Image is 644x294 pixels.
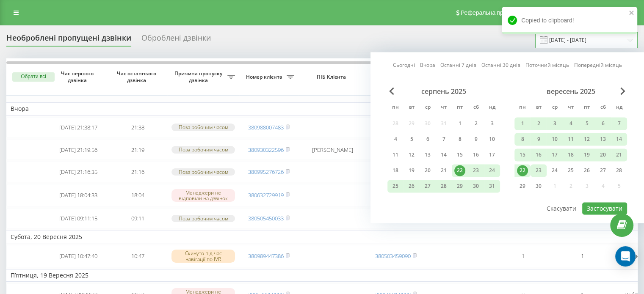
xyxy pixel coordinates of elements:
div: 25 [565,165,576,176]
div: чт 21 серп 2025 р. [436,164,452,177]
div: ср 24 вер 2025 р. [547,164,563,177]
span: Причина пропуску дзвінка [171,70,227,83]
div: 12 [581,134,592,145]
a: 380632729919 [248,191,284,199]
div: нд 24 серп 2025 р. [484,164,500,177]
div: вт 12 серп 2025 р. [404,148,420,161]
td: 09:11 [108,208,167,229]
div: 24 [486,165,498,176]
abbr: четвер [437,102,450,114]
div: 30 [470,181,481,192]
div: пт 22 серп 2025 р. [452,164,468,177]
td: 21:38 [108,117,167,138]
td: [DATE] 21:19:56 [49,140,108,160]
abbr: п’ятниця [453,102,466,114]
div: пн 1 вер 2025 р. [514,117,531,130]
td: 21:19 [108,140,167,160]
div: вт 16 вер 2025 р. [531,148,547,161]
a: Попередній місяць [574,61,622,69]
div: вт 2 вер 2025 р. [531,117,547,130]
a: Вчора [420,61,435,69]
div: 15 [454,149,465,160]
abbr: неділя [486,102,498,114]
div: ср 3 вер 2025 р. [547,117,563,130]
div: Поза робочим часом [171,124,235,131]
div: ср 10 вер 2025 р. [547,133,563,146]
abbr: середа [421,102,434,114]
div: нд 31 серп 2025 р. [484,180,500,192]
div: пт 1 серп 2025 р. [452,117,468,130]
a: 380989447386 [248,252,284,260]
div: Open Intercom Messenger [615,246,636,267]
td: 18:04 [108,184,167,206]
abbr: неділя [613,102,625,114]
div: Copied to clipboard! [502,7,637,34]
span: Час останнього дзвінка [115,70,160,83]
td: [DATE] 10:47:40 [49,245,108,267]
td: 21:16 [108,162,167,182]
div: пт 19 вер 2025 р. [579,148,595,161]
div: 10 [549,134,560,145]
div: 13 [597,134,608,145]
div: вт 23 вер 2025 р. [531,164,547,177]
div: 11 [390,149,401,160]
div: 12 [406,149,417,160]
td: 10:47 [108,245,167,267]
div: 5 [581,118,592,129]
div: 20 [422,165,433,176]
abbr: четвер [564,102,577,114]
div: 26 [406,181,417,192]
div: 27 [422,181,433,192]
div: пт 15 серп 2025 р. [452,148,468,161]
div: 7 [438,134,449,145]
div: 31 [486,181,498,192]
span: Номер клієнта [243,74,287,80]
div: сб 2 серп 2025 р. [468,117,484,130]
abbr: субота [470,102,482,114]
div: 30 [533,181,544,192]
div: вт 9 вер 2025 р. [531,133,547,146]
div: 1 [454,118,465,129]
div: сб 20 вер 2025 р. [595,148,611,161]
div: 27 [597,165,608,176]
td: 1 [553,245,612,267]
div: сб 16 серп 2025 р. [468,148,484,161]
div: вт 30 вер 2025 р. [531,180,547,192]
span: Next Month [620,87,625,95]
div: Поза робочим часом [171,146,235,153]
div: Необроблені пропущені дзвінки [6,33,131,47]
div: вересень 2025 [514,87,627,96]
div: 17 [549,149,560,160]
div: 19 [581,149,592,160]
div: вт 19 серп 2025 р. [404,164,420,177]
div: 22 [517,165,528,176]
div: чт 14 серп 2025 р. [436,148,452,161]
div: 8 [454,134,465,145]
div: 1 [517,118,528,129]
a: 380930322596 [248,146,284,154]
div: 20 [597,149,608,160]
div: 21 [438,165,449,176]
a: 380503459090 [375,252,411,260]
div: 2 [533,118,544,129]
div: 29 [517,181,528,192]
div: нд 3 серп 2025 р. [484,117,500,130]
td: [PERSON_NAME] [299,140,366,160]
div: 23 [470,165,481,176]
button: close [629,9,635,17]
div: сб 27 вер 2025 р. [595,164,611,177]
div: ср 27 серп 2025 р. [420,180,436,192]
div: пн 22 вер 2025 р. [514,164,531,177]
div: сб 30 серп 2025 р. [468,180,484,192]
div: 22 [454,165,465,176]
div: 29 [454,181,465,192]
div: вт 5 серп 2025 р. [404,133,420,146]
a: 380988007483 [248,124,284,131]
a: 380995276726 [248,168,284,176]
div: 13 [422,149,433,160]
div: 9 [533,134,544,145]
div: Поза робочим часом [171,168,235,176]
div: 2 [470,118,481,129]
div: пн 29 вер 2025 р. [514,180,531,192]
td: 1 [493,245,553,267]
